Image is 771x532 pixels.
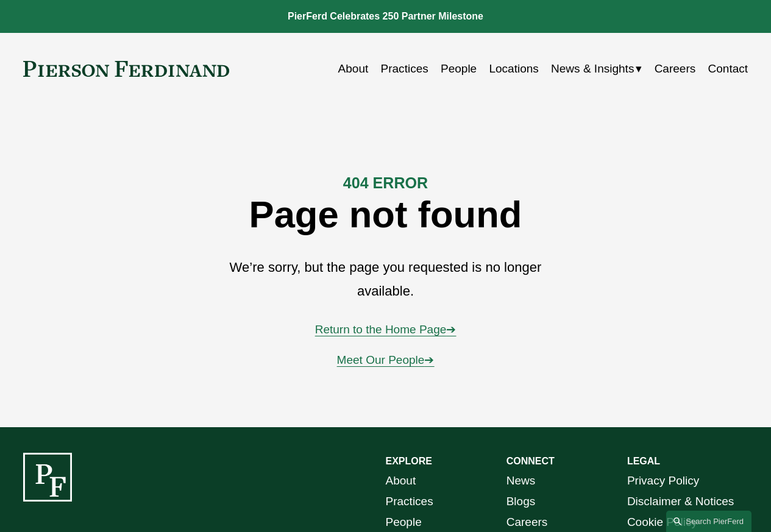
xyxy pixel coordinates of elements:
a: Meet Our People➔ [337,353,435,366]
a: Privacy Policy [627,470,699,491]
strong: LEGAL [627,456,660,466]
a: Practices [381,57,428,80]
strong: 404 ERROR [343,174,428,191]
a: Practices [386,491,433,512]
a: Contact [708,57,748,80]
p: We’re sorry, but the page you requested is no longer available. [204,255,567,303]
span: News & Insights [551,59,634,79]
a: folder dropdown [551,57,642,80]
h1: Page not found [144,193,627,236]
a: Blogs [506,491,536,512]
a: About [386,470,416,491]
a: News [506,470,536,491]
a: People [441,57,477,80]
a: Search this site [666,511,751,532]
span: ➔ [424,353,434,366]
a: Careers [655,57,696,80]
strong: CONNECT [506,456,555,466]
span: ➔ [446,323,456,336]
a: Return to the Home Page➔ [315,323,457,336]
a: About [338,57,369,80]
a: Disclaimer & Notices [627,491,734,512]
strong: EXPLORE [386,456,432,466]
a: Locations [489,57,538,80]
